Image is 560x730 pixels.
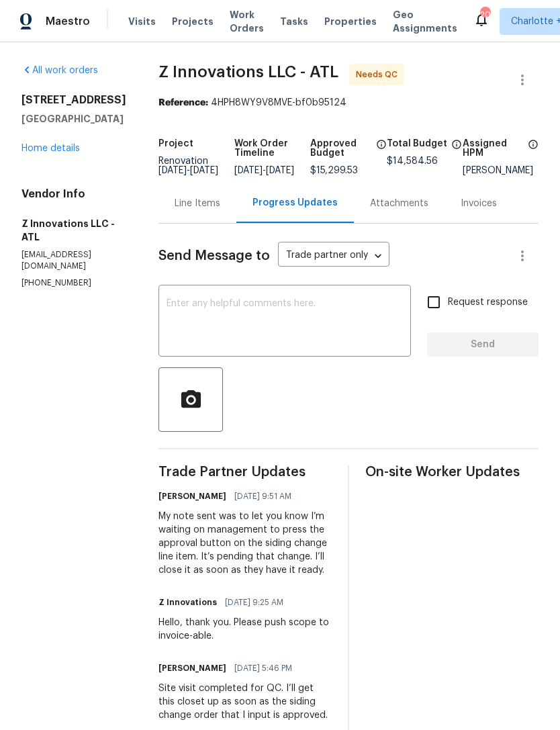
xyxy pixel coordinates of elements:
h6: Z Innovations [158,596,217,609]
span: Request response [448,295,528,310]
span: - [158,166,218,175]
div: My note sent was to let you know I’m waiting on management to press the approval button on the si... [158,510,332,577]
span: [DATE] [266,166,294,175]
span: [DATE] 9:25 AM [225,596,283,609]
div: Trade partner only [278,245,389,267]
a: Home details [21,144,80,153]
div: 209 [480,8,489,21]
div: [PERSON_NAME] [463,166,539,175]
span: On-site Worker Updates [365,465,539,479]
div: Progress Updates [252,196,338,210]
h5: Work Order Timeline [234,139,310,158]
h6: [PERSON_NAME] [158,490,226,503]
div: Line Items [175,197,220,210]
h5: Project [158,139,193,148]
span: [DATE] 5:46 PM [234,661,292,675]
span: $14,584.56 [387,156,438,166]
p: [EMAIL_ADDRESS][DOMAIN_NAME] [21,249,126,272]
span: [DATE] [234,166,263,175]
span: Tasks [280,17,308,26]
p: [PHONE_NUMBER] [21,277,126,289]
span: Renovation [158,156,218,175]
span: [DATE] [158,166,187,175]
span: [DATE] 9:51 AM [234,490,291,503]
div: Invoices [461,197,497,210]
h5: Assigned HPM [463,139,524,158]
h5: [GEOGRAPHIC_DATA] [21,112,126,126]
span: Maestro [46,15,90,28]
span: Visits [128,15,156,28]
span: Projects [172,15,214,28]
b: Reference: [158,98,208,107]
a: All work orders [21,66,98,75]
span: - [234,166,294,175]
div: Attachments [370,197,428,210]
span: Work Orders [230,8,264,35]
span: Geo Assignments [393,8,457,35]
h4: Vendor Info [21,187,126,201]
span: Trade Partner Updates [158,465,332,479]
span: The hpm assigned to this work order. [528,139,539,166]
span: Z Innovations LLC - ATL [158,64,338,80]
h2: [STREET_ADDRESS] [21,93,126,107]
h6: [PERSON_NAME] [158,661,226,675]
span: Needs QC [356,68,403,81]
h5: Approved Budget [310,139,371,158]
span: [DATE] [190,166,218,175]
div: Hello, thank you. Please push scope to invoice-able. [158,616,332,643]
div: Site visit completed for QC. I’ll get this closet up as soon as the siding change order that I in... [158,682,332,722]
span: Send Message to [158,249,270,263]
span: The total cost of line items that have been proposed by Opendoor. This sum includes line items th... [451,139,462,156]
span: $15,299.53 [310,166,358,175]
h5: Total Budget [387,139,447,148]
h5: Z Innovations LLC - ATL [21,217,126,244]
div: 4HPH8WY9V8MVE-bf0b95124 [158,96,539,109]
span: The total cost of line items that have been approved by both Opendoor and the Trade Partner. This... [376,139,387,166]
span: Properties [324,15,377,28]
